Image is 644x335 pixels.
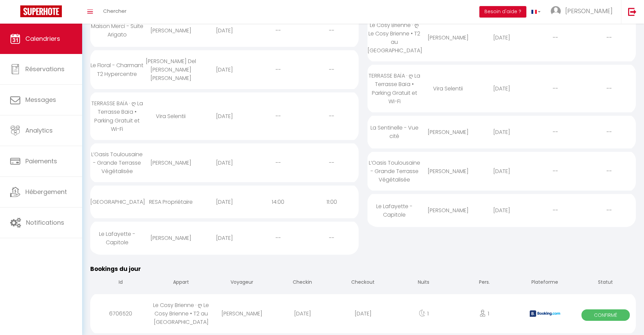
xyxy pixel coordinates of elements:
div: Maison Merci - Suite Arigato [90,15,144,46]
div: [GEOGRAPHIC_DATA] [90,191,144,213]
div: Le Floral - Charmant T2 Hypercentre [90,54,144,85]
div: -- [305,20,359,41]
div: [DATE] [198,59,252,81]
div: RESA Propriétaire [144,191,198,213]
th: Checkout [333,273,393,292]
div: [DATE] [198,105,252,127]
th: Pers. [454,273,515,292]
div: [PERSON_NAME] [144,152,198,174]
span: Hébergement [25,188,67,196]
span: Analytics [25,126,53,135]
div: -- [528,27,582,49]
div: -- [251,152,305,174]
span: Calendriers [25,34,60,43]
th: Nuits [393,273,454,292]
th: Checkin [272,273,333,292]
span: Réservations [25,65,65,73]
img: logout [628,7,637,16]
div: Le Cosy Brienne · ღ Le Cosy Brienne • T2 au [GEOGRAPHIC_DATA] [367,14,421,62]
th: Appart [151,273,211,292]
span: Notifications [26,218,64,227]
div: [PERSON_NAME] [144,227,198,249]
th: Plateforme [515,273,575,292]
div: Vira Selentii [421,78,475,100]
div: Le Lafayette - Capitole [367,195,421,226]
div: -- [528,121,582,143]
div: [DATE] [475,78,529,100]
div: [PERSON_NAME] [421,121,475,143]
div: 1 [393,303,454,325]
div: [DATE] [198,20,252,41]
div: TERRASSE BAÏA · ღ La Terrasse Baïa • Parking Gratuit et Wi-Fi [90,92,144,140]
div: -- [251,20,305,41]
div: -- [582,27,636,49]
th: Statut [575,273,636,292]
div: -- [528,160,582,182]
button: Ouvrir le widget de chat LiveChat [5,3,26,23]
div: [DATE] [475,121,529,143]
span: [PERSON_NAME] [565,7,613,15]
div: Le Cosy Brienne · ღ Le Cosy Brienne • T2 au [GEOGRAPHIC_DATA] [151,294,211,333]
div: -- [305,227,359,249]
button: Besoin d'aide ? [479,6,526,18]
div: L’Oasis Toulousaine - Grande Terrasse Végétalisée [367,152,421,191]
div: [DATE] [333,303,393,325]
div: -- [251,59,305,81]
span: Confirmé [581,309,630,321]
div: 11:00 [305,191,359,213]
img: ... [551,6,561,16]
div: -- [305,152,359,174]
div: TERRASSE BAÏA · ღ La Terrasse Baïa • Parking Gratuit et Wi-Fi [367,65,421,112]
div: -- [305,105,359,127]
div: [DATE] [272,303,333,325]
div: La Sentinelle - Vue cité [367,117,421,147]
div: 6706520 [90,303,151,325]
div: [PERSON_NAME] [421,27,475,49]
div: 14:00 [251,191,305,213]
div: [PERSON_NAME] [212,303,272,325]
span: Bookings du jour [90,265,141,273]
div: [DATE] [198,152,252,174]
th: Id [90,273,151,292]
div: 1 [454,303,515,325]
div: -- [251,105,305,127]
div: -- [582,160,636,182]
span: Messages [25,95,56,104]
span: Chercher [103,7,126,15]
div: -- [251,227,305,249]
div: -- [528,199,582,221]
div: Le Lafayette - Capitole [90,223,144,253]
div: -- [582,121,636,143]
div: [DATE] [475,27,529,49]
div: [PERSON_NAME] [421,160,475,182]
div: [DATE] [475,160,529,182]
div: [DATE] [198,227,252,249]
img: Super Booking [20,5,62,17]
div: [PERSON_NAME] [421,199,475,221]
div: -- [305,59,359,81]
div: [PERSON_NAME] [144,20,198,41]
th: Voyageur [212,273,272,292]
div: Vira Selentii [144,105,198,127]
div: -- [582,78,636,100]
div: [DATE] [475,199,529,221]
div: -- [582,199,636,221]
div: -- [528,78,582,100]
div: L’Oasis Toulousaine - Grande Terrasse Végétalisée [90,143,144,182]
div: [PERSON_NAME] Del [PERSON_NAME] [PERSON_NAME] [144,50,198,89]
div: [DATE] [198,191,252,213]
span: Paiements [25,157,57,165]
img: booking2.png [530,310,560,317]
